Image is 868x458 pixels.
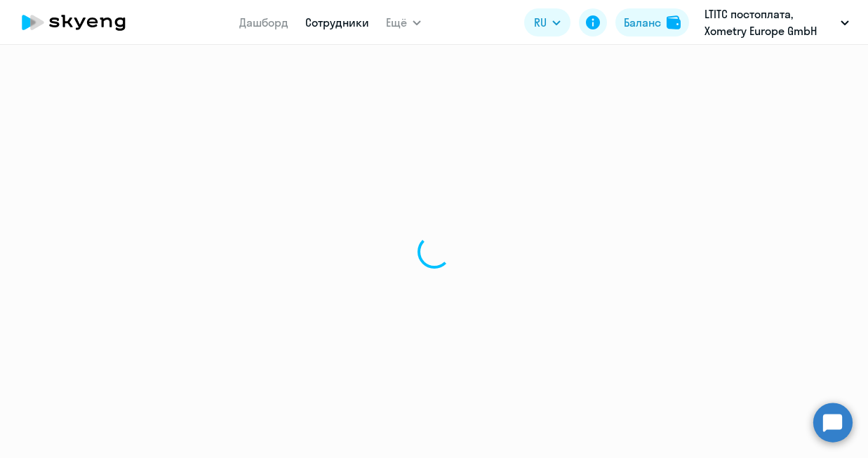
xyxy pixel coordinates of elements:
a: Дашборд [239,15,288,29]
button: Балансbalance [615,8,689,36]
div: Баланс [624,14,661,31]
span: Ещё [386,14,407,31]
button: Ещё [386,8,421,36]
img: balance [667,15,681,29]
span: RU [534,14,547,31]
button: LTITC постоплата, Xometry Europe GmbH [697,6,856,39]
p: LTITC постоплата, Xometry Europe GmbH [705,6,835,39]
a: Сотрудники [305,15,369,29]
button: RU [524,8,570,36]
